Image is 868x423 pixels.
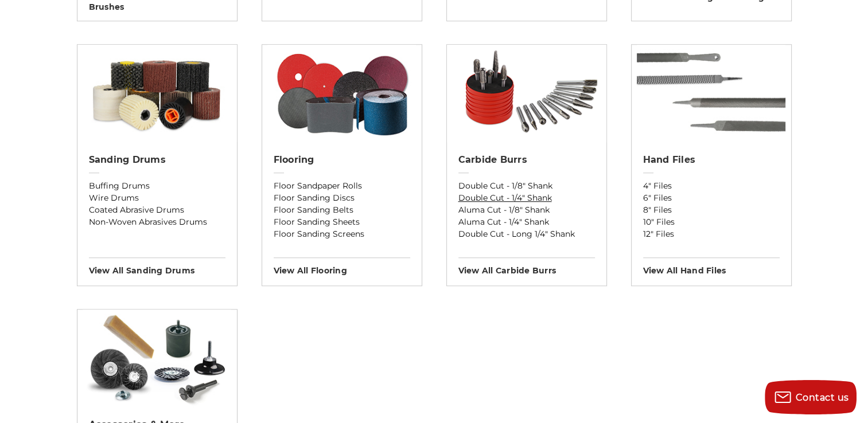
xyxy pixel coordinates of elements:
[796,392,849,403] span: Contact us
[643,154,780,166] h2: Hand Files
[274,180,410,192] a: Floor Sandpaper Rolls
[643,204,780,216] a: 8" Files
[89,204,225,216] a: Coated Abrasive Drums
[643,192,780,204] a: 6" Files
[637,45,785,142] img: Hand Files
[89,180,225,192] a: Buffing Drums
[458,228,595,240] a: Double Cut - Long 1/4" Shank
[89,192,225,204] a: Wire Drums
[274,192,410,204] a: Floor Sanding Discs
[643,228,780,240] a: 12" Files
[89,216,225,228] a: Non-Woven Abrasives Drums
[274,154,410,166] h2: Flooring
[83,310,231,407] img: Accessories & More
[274,228,410,240] a: Floor Sanding Screens
[447,45,606,142] img: Carbide Burrs
[458,180,595,192] a: Double Cut - 1/8" Shank
[267,45,416,142] img: Flooring
[765,380,857,414] button: Contact us
[89,257,225,276] h3: View All sanding drums
[458,216,595,228] a: Aluma Cut - 1/4" Shank
[643,216,780,228] a: 10" Files
[274,257,410,276] h3: View All flooring
[274,204,410,216] a: Floor Sanding Belts
[458,154,595,166] h2: Carbide Burrs
[89,154,225,166] h2: Sanding Drums
[458,257,595,276] h3: View All carbide burrs
[77,45,237,142] img: Sanding Drums
[458,204,595,216] a: Aluma Cut - 1/8" Shank
[274,216,410,228] a: Floor Sanding Sheets
[643,180,780,192] a: 4" Files
[458,192,595,204] a: Double Cut - 1/4" Shank
[643,257,780,276] h3: View All hand files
